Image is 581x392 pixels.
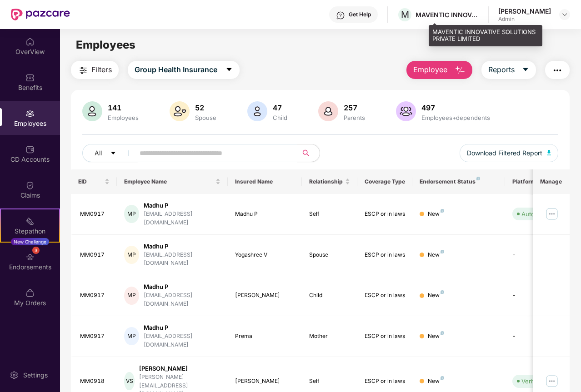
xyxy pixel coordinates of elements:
[144,283,220,291] div: Madhu P
[82,144,138,162] button: Allcaret-down
[441,376,444,380] img: svg+xml;base64,PHN2ZyB4bWxucz0iaHR0cDovL3d3dy53My5vcmcvMjAwMC9zdmciIHdpZHRoPSI4IiBoZWlnaHQ9IjgiIH...
[144,251,220,268] div: [EMAIL_ADDRESS][DOMAIN_NAME]
[106,103,140,112] div: 141
[505,235,570,276] td: -
[441,331,444,335] img: svg+xml;base64,PHN2ZyB4bWxucz0iaHR0cDovL3d3dy53My5vcmcvMjAwMC9zdmciIHdpZHRoPSI4IiBoZWlnaHQ9IjgiIH...
[441,290,444,294] img: svg+xml;base64,PHN2ZyB4bWxucz0iaHR0cDovL3d3dy53My5vcmcvMjAwMC9zdmciIHdpZHRoPSI4IiBoZWlnaHQ9IjgiIH...
[505,316,570,357] td: -
[110,150,116,157] span: caret-down
[144,332,220,349] div: [EMAIL_ADDRESS][DOMAIN_NAME]
[522,66,529,74] span: caret-down
[498,7,551,15] div: [PERSON_NAME]
[71,169,117,194] th: EID
[533,169,570,194] th: Manage
[428,377,444,386] div: New
[365,251,406,259] div: ESCP or in laws
[357,169,413,194] th: Coverage Type
[25,217,35,226] img: svg+xml;base64,PHN2ZyB4bWxucz0iaHR0cDovL3d3dy53My5vcmcvMjAwMC9zdmciIHdpZHRoPSIyMSIgaGVpZ2h0PSIyMC...
[225,66,233,74] span: caret-down
[365,291,406,300] div: ESCP or in laws
[545,374,559,388] img: manageButton
[309,332,350,341] div: Mother
[441,209,444,213] img: svg+xml;base64,PHN2ZyB4bWxucz0iaHR0cDovL3d3dy53My5vcmcvMjAwMC9zdmciIHdpZHRoPSI4IiBoZWlnaHQ9IjgiIH...
[124,327,139,345] div: MP
[318,101,338,121] img: svg+xml;base64,PHN2ZyB4bWxucz0iaHR0cDovL3d3dy53My5vcmcvMjAwMC9zdmciIHhtbG5zOnhsaW5rPSJodHRwOi8vd3...
[561,11,568,18] img: svg+xml;base64,PHN2ZyBpZD0iRHJvcGRvd24tMzJ4MzIiIHhtbG5zPSJodHRwOi8vd3d3LnczLm9yZy8yMDAwL3N2ZyIgd2...
[80,291,110,300] div: MM0917
[488,64,515,75] span: Reports
[117,169,228,194] th: Employee Name
[25,37,35,46] img: svg+xml;base64,PHN2ZyBpZD0iSG9tZSIgeG1sbnM9Imh0dHA6Ly93d3cudzMub3JnLzIwMDAvc3ZnIiB3aWR0aD0iMjAiIG...
[144,201,220,210] div: Madhu P
[297,149,315,157] span: search
[545,207,559,221] img: manageButton
[25,288,35,298] img: svg+xml;base64,PHN2ZyBpZD0iTXlfT3JkZXJzIiBkYXRhLW5hbWU9Ik15IE9yZGVycyIgeG1sbnM9Imh0dHA6Ly93d3cudz...
[235,210,295,218] div: Madhu P
[428,210,444,218] div: New
[193,103,218,112] div: 52
[170,101,190,121] img: svg+xml;base64,PHN2ZyB4bWxucz0iaHR0cDovL3d3dy53My5vcmcvMjAwMC9zdmciIHhtbG5zOnhsaW5rPSJodHRwOi8vd3...
[1,227,59,236] div: Stepathon
[428,291,444,300] div: New
[135,64,217,75] span: Group Health Insurance
[193,114,218,121] div: Spouse
[80,210,110,218] div: MM0917
[20,371,50,380] div: Settings
[80,332,110,341] div: MM0917
[124,372,135,390] div: VS
[460,144,559,162] button: Download Filtered Report
[309,210,350,218] div: Self
[247,101,267,121] img: svg+xml;base64,PHN2ZyB4bWxucz0iaHR0cDovL3d3dy53My5vcmcvMjAwMC9zdmciIHhtbG5zOnhsaW5rPSJodHRwOi8vd3...
[10,371,19,380] img: svg+xml;base64,PHN2ZyBpZD0iU2V0dGluZy0yMHgyMCIgeG1sbnM9Imh0dHA6Ly93d3cudzMub3JnLzIwMDAvc3ZnIiB3aW...
[416,10,479,19] div: MAVENTIC INNOVATIVE SOLUTIONS PRIVATE LIMITED
[25,109,35,118] img: svg+xml;base64,PHN2ZyBpZD0iRW1wbG95ZWVzIiB4bWxucz0iaHR0cDovL3d3dy53My5vcmcvMjAwMC9zdmciIHdpZHRoPS...
[309,251,350,259] div: Spouse
[336,11,345,20] img: svg+xml;base64,PHN2ZyBpZD0iSGVscC0zMngzMiIgeG1sbnM9Imh0dHA6Ly93d3cudzMub3JnLzIwMDAvc3ZnIiB3aWR0aD...
[235,377,295,386] div: [PERSON_NAME]
[144,242,220,251] div: Madhu P
[91,64,112,75] span: Filters
[95,148,102,158] span: All
[441,250,444,253] img: svg+xml;base64,PHN2ZyB4bWxucz0iaHR0cDovL3d3dy53My5vcmcvMjAwMC9zdmciIHdpZHRoPSI4IiBoZWlnaHQ9IjgiIH...
[124,178,214,185] span: Employee Name
[139,364,220,373] div: [PERSON_NAME]
[80,251,110,259] div: MM0917
[505,275,570,316] td: -
[124,287,139,305] div: MP
[521,209,558,218] div: Auto Verified
[365,377,406,386] div: ESCP or in laws
[467,148,542,158] span: Download Filtered Report
[309,291,350,300] div: Child
[302,169,357,194] th: Relationship
[78,178,103,185] span: EID
[235,251,295,259] div: Yogashree V
[80,377,110,386] div: MM0918
[365,210,406,218] div: ESCP or in laws
[271,114,289,121] div: Child
[25,73,35,82] img: svg+xml;base64,PHN2ZyBpZD0iQmVuZWZpdHMiIHhtbG5zPSJodHRwOi8vd3d3LnczLm9yZy8yMDAwL3N2ZyIgd2lkdGg9Ij...
[406,61,472,79] button: Employee
[481,61,536,79] button: Reportscaret-down
[420,178,497,185] div: Endorsement Status
[420,103,492,112] div: 497
[25,181,35,190] img: svg+xml;base64,PHN2ZyBpZD0iQ2xhaW0iIHhtbG5zPSJodHRwOi8vd3d3LnczLm9yZy8yMDAwL3N2ZyIgd2lkdGg9IjIwIi...
[124,246,139,264] div: MP
[235,332,295,341] div: Prema
[476,177,480,180] img: svg+xml;base64,PHN2ZyB4bWxucz0iaHR0cDovL3d3dy53My5vcmcvMjAwMC9zdmciIHdpZHRoPSI4IiBoZWlnaHQ9IjgiIH...
[498,15,551,23] div: Admin
[124,205,139,223] div: MP
[25,145,35,154] img: svg+xml;base64,PHN2ZyBpZD0iQ0RfQWNjb3VudHMiIGRhdGEtbmFtZT0iQ0QgQWNjb3VudHMiIHhtbG5zPSJodHRwOi8vd3...
[349,11,371,18] div: Get Help
[271,103,289,112] div: 47
[547,150,551,155] img: svg+xml;base64,PHN2ZyB4bWxucz0iaHR0cDovL3d3dy53My5vcmcvMjAwMC9zdmciIHhtbG5zOnhsaW5rPSJodHRwOi8vd3...
[396,101,416,121] img: svg+xml;base64,PHN2ZyB4bWxucz0iaHR0cDovL3d3dy53My5vcmcvMjAwMC9zdmciIHhtbG5zOnhsaW5rPSJodHRwOi8vd3...
[76,38,135,51] span: Employees
[82,101,102,121] img: svg+xml;base64,PHN2ZyB4bWxucz0iaHR0cDovL3d3dy53My5vcmcvMjAwMC9zdmciIHhtbG5zOnhsaW5rPSJodHRwOi8vd3...
[413,64,447,75] span: Employee
[297,144,320,162] button: search
[71,61,119,79] button: Filters
[512,178,562,185] div: Platform Status
[420,114,492,121] div: Employees+dependents
[428,251,444,259] div: New
[144,323,220,332] div: Madhu P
